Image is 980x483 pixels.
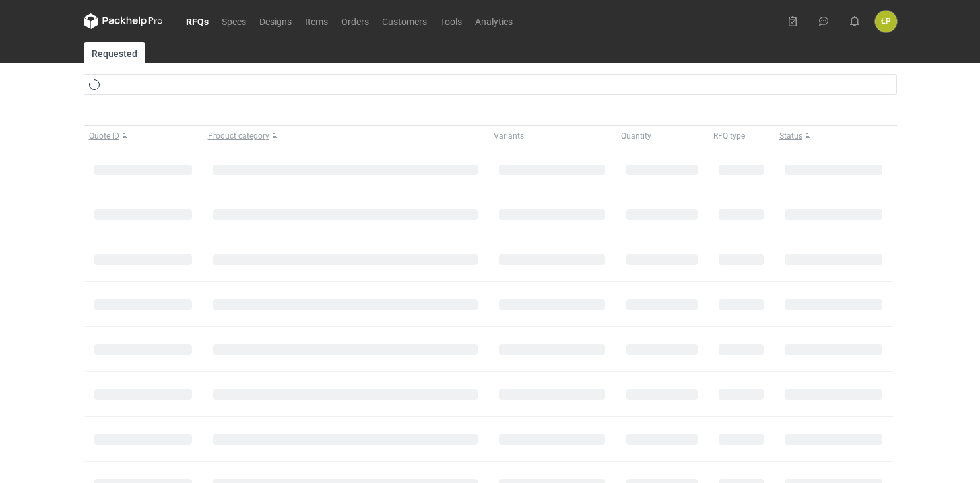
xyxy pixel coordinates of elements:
span: Status [779,131,802,141]
a: Orders [335,13,376,29]
button: ŁP [875,11,897,32]
a: RFQs [180,13,215,29]
a: Designs [253,13,298,29]
button: Product category [203,126,488,147]
button: Quote ID [84,126,203,147]
span: Variants [494,131,524,141]
a: Tools [434,13,469,29]
span: Product category [208,131,269,141]
span: RFQ type [713,131,745,141]
a: Items [298,13,335,29]
a: Requested [84,42,145,63]
a: Customers [376,13,434,29]
div: Łukasz Postawa [875,11,897,32]
a: Specs [215,13,253,29]
button: Status [774,126,893,147]
span: Quote ID [89,131,119,141]
span: Quantity [621,131,651,141]
a: Analytics [469,13,519,29]
svg: Packhelp Pro [84,13,163,29]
